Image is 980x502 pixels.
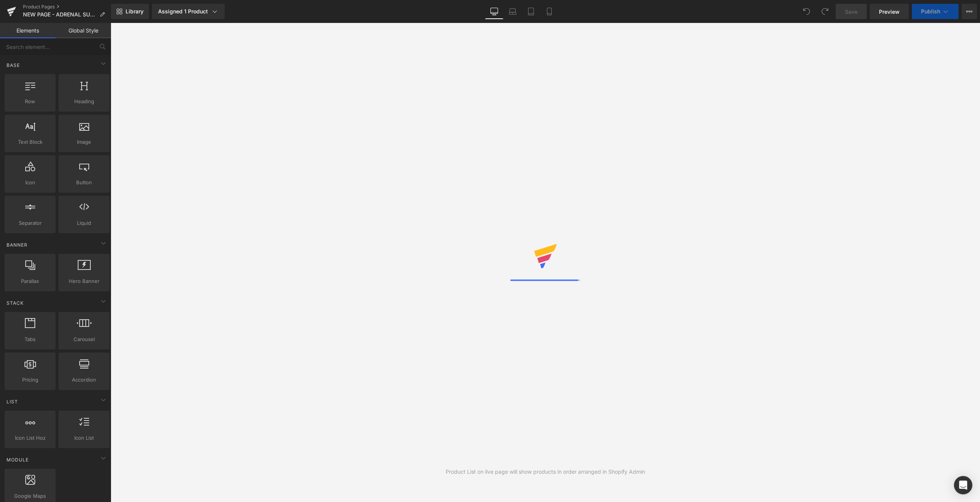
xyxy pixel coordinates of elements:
[61,219,107,227] span: Liquid
[6,398,19,405] span: List
[7,492,53,500] span: Google Maps
[7,335,53,343] span: Tabs
[6,456,29,463] span: Module
[7,219,53,227] span: Separator
[7,97,53,106] span: Row
[23,4,111,10] a: Product Pages
[954,476,972,494] div: Open Intercom Messenger
[7,179,53,187] span: Icon
[799,4,814,19] button: Undo
[870,4,909,19] a: Preview
[61,138,107,146] span: Image
[56,23,111,38] a: Global Style
[446,468,645,476] div: Product List on live page will show products in order arranged in Shopify Admin
[6,241,28,249] span: Banner
[7,138,53,146] span: Text Block
[503,4,522,19] a: Laptop
[540,4,559,19] a: Mobile
[845,8,857,16] span: Save
[485,4,503,19] a: Desktop
[111,4,149,19] a: New Library
[7,376,53,384] span: Pricing
[61,277,107,285] span: Hero Banner
[61,434,107,442] span: Icon List
[126,8,144,15] span: Library
[23,11,96,18] span: NEW PAGE - ADRENAL SUPPORT
[817,4,833,19] button: Redo
[962,4,977,19] button: More
[158,8,219,15] div: Assigned 1 Product
[61,179,107,187] span: Button
[61,97,107,106] span: Heading
[921,8,940,15] span: Publish
[7,277,53,285] span: Parallax
[522,4,540,19] a: Tablet
[61,376,107,384] span: Accordion
[879,8,900,16] span: Preview
[61,335,107,343] span: Carousel
[6,62,21,69] span: Base
[6,299,24,307] span: Stack
[7,434,53,442] span: Icon List Hoz
[912,4,959,19] button: Publish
